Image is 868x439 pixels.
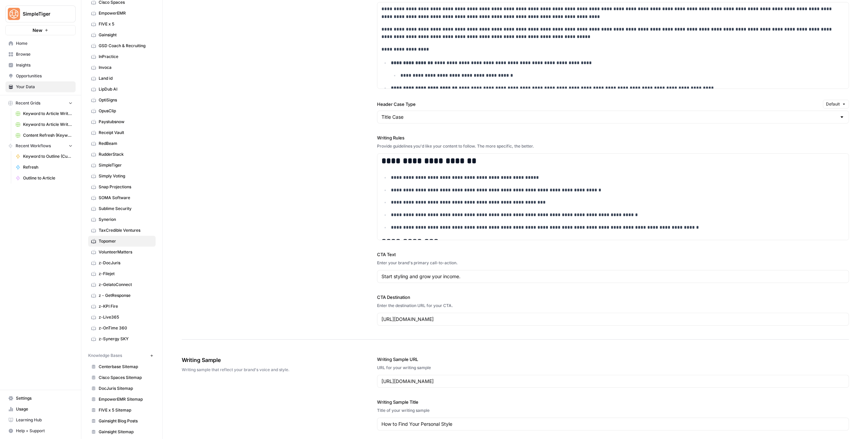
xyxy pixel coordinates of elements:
[88,62,156,73] a: Invoca
[88,127,156,138] a: Receipt Vault
[5,415,76,425] a: Learning Hub
[13,162,76,173] a: Refresh
[88,84,156,95] a: LipDub AI
[16,51,73,57] span: Browse
[826,101,840,107] span: Default
[88,352,122,359] span: Knowledge Bases
[377,101,820,108] label: Header Case Type
[88,323,156,333] a: z-OnTime 360
[88,149,156,160] a: RudderStack
[182,356,339,364] span: Writing Sample
[381,316,845,323] input: www.sundaysoccer.com/gearup
[88,312,156,323] a: z-Live365
[23,132,73,138] span: Content Refresh (Keyword -> Outline Recs)
[13,108,76,119] a: Keyword to Article Writer (A-H)
[16,40,73,46] span: Home
[99,184,153,190] span: Snap Projections
[99,303,153,309] span: z-KPI Fire
[377,251,849,258] label: CTA Text
[381,378,845,385] input: www.sundaysoccer.com/game-day
[99,385,153,392] span: DocJuris Sitemap
[88,290,156,301] a: z - GetResponse
[23,121,73,128] span: Keyword to Article Writer (I-Q)
[33,27,42,34] span: New
[99,238,153,244] span: Topomer
[377,294,849,301] label: CTA Destination
[823,100,849,109] button: Default
[23,111,73,117] span: Keyword to Article Writer (A-H)
[5,425,76,436] button: Help + Support
[88,203,156,214] a: Sublime Security
[381,421,845,427] input: Game Day Gear Guide
[88,247,156,257] a: VolunteerMatters
[5,81,76,92] a: Your Data
[99,119,153,125] span: Paystubsnow
[99,43,153,49] span: GSD Coach & Recruiting
[88,138,156,149] a: RedBeam
[88,301,156,312] a: z-KPI Fire
[99,206,153,212] span: Sublime Security
[99,249,153,255] span: VolunteerMatters
[99,86,153,92] span: LipDub AI
[99,151,153,157] span: RudderStack
[88,106,156,116] a: OpusClip
[16,428,73,434] span: Help + Support
[99,314,153,320] span: z-Live365
[5,60,76,71] a: Insights
[88,236,156,247] a: Topomer
[377,143,849,149] div: Provide guidelines you'd like your content to follow. The more specific, the better.
[99,407,153,413] span: FIVE x 5 Sitemap
[23,175,73,181] span: Outline to Article
[16,406,73,412] span: Usage
[99,271,153,277] span: z-Filejet
[88,40,156,51] a: GSD Coach & Recruiting
[5,71,76,81] a: Opportunities
[99,195,153,201] span: SOMA Software
[377,356,849,363] label: Writing Sample URL
[13,173,76,184] a: Outline to Article
[99,396,153,402] span: EmpowerEMR Sitemap
[23,11,64,17] span: SimpleTiger
[5,404,76,415] a: Usage
[88,182,156,192] a: Snap Projections
[99,260,153,266] span: z-DocJuris
[5,38,76,49] a: Home
[99,336,153,342] span: z-Synergy SKY
[88,225,156,236] a: TaxCredible Ventures
[23,153,73,159] span: Keyword to Outline (Current)
[377,260,849,266] div: Enter your brand's primary call-to-action.
[88,214,156,225] a: Synerion
[88,51,156,62] a: InPractice
[99,108,153,114] span: OpusClip
[13,119,76,130] a: Keyword to Article Writer (I-Q)
[13,130,76,141] a: Content Refresh (Keyword -> Outline Recs)
[88,257,156,268] a: z-DocJuris
[99,140,153,147] span: RedBeam
[5,393,76,404] a: Settings
[381,273,845,280] input: Gear up and get in the game with Sunday Soccer!
[8,8,20,20] img: SimpleTiger Logo
[88,116,156,127] a: Paystubsnow
[99,32,153,38] span: Gainsight
[99,375,153,381] span: Cisco Spaces Sitemap
[23,164,73,170] span: Refresh
[99,173,153,179] span: Simply Voting
[99,216,153,223] span: Synerion
[99,418,153,424] span: Gainsight Blog Posts
[88,405,156,416] a: FIVE x 5 Sitemap
[377,399,849,405] label: Writing Sample Title
[99,54,153,60] span: InPractice
[99,130,153,136] span: Receipt Vault
[88,383,156,394] a: DocJuris Sitemap
[5,25,76,35] button: New
[88,19,156,30] a: FIVE x 5
[88,416,156,426] a: Gainsight Blog Posts
[16,395,73,401] span: Settings
[88,30,156,40] a: Gainsight
[16,100,40,106] span: Recent Grids
[88,333,156,344] a: z-Synergy SKY
[88,361,156,372] a: Centerbase Sitemap
[88,268,156,279] a: z-Filejet
[13,151,76,162] a: Keyword to Outline (Current)
[5,98,76,108] button: Recent Grids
